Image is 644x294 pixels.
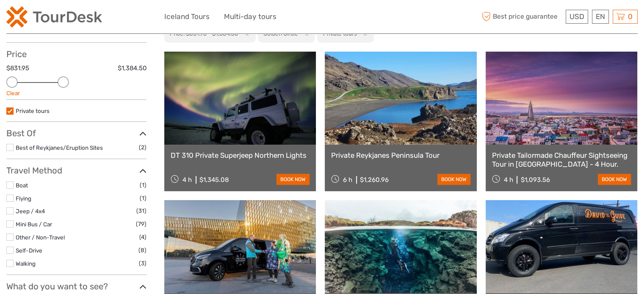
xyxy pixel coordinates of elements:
a: Private Tailormade Chauffeur Sightseeing Tour in [GEOGRAPHIC_DATA] - 4 Hour. [492,151,631,168]
a: Private tours [16,107,50,114]
div: $1,260.96 [360,176,389,184]
p: We're away right now. Please check back later! [12,15,96,22]
span: (8) [138,245,146,255]
a: Boat [16,182,28,189]
span: 4 h [503,176,513,184]
a: Iceland Tours [164,11,210,23]
a: book now [437,174,470,185]
div: Clear [6,89,146,97]
a: DT 310 Private Superjeep Northern Lights [171,151,310,159]
span: (31) [136,206,146,216]
span: (1) [140,193,146,203]
span: USD [569,12,584,21]
a: Self-Drive [16,247,42,254]
a: Mini Bus / Car [16,221,52,228]
span: (4) [139,232,146,242]
span: (79) [136,219,146,229]
div: EN [592,10,609,24]
h3: Travel Method [6,165,146,176]
button: Open LiveChat chat widget [97,13,108,23]
a: Multi-day tours [224,11,276,23]
span: (2) [139,143,146,152]
img: 2254-3441b4b5-4e5f-4d00-b396-31f1d84a6ebf_logo_small.png [6,6,102,27]
span: Best price guarantee [480,10,564,24]
a: Other / Non-Travel [16,234,65,241]
a: Private Reykjanes Peninsula Tour [331,151,470,159]
h3: Price [6,49,146,59]
div: $1,345.08 [199,176,229,184]
label: $831.95 [6,64,29,73]
span: 4 h [182,176,192,184]
span: (1) [140,180,146,190]
a: Jeep / 4x4 [16,208,45,214]
span: (3) [139,258,146,268]
a: book now [598,174,631,185]
label: $1,384.50 [118,64,146,73]
a: Best of Reykjanes/Eruption Sites [16,144,103,151]
h3: Best Of [6,128,146,138]
a: Flying [16,195,31,202]
h3: What do you want to see? [6,281,146,291]
a: Walking [16,260,36,267]
span: 6 h [343,176,352,184]
div: $1,093.56 [520,176,550,184]
span: 0 [627,12,634,21]
a: book now [276,174,310,185]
